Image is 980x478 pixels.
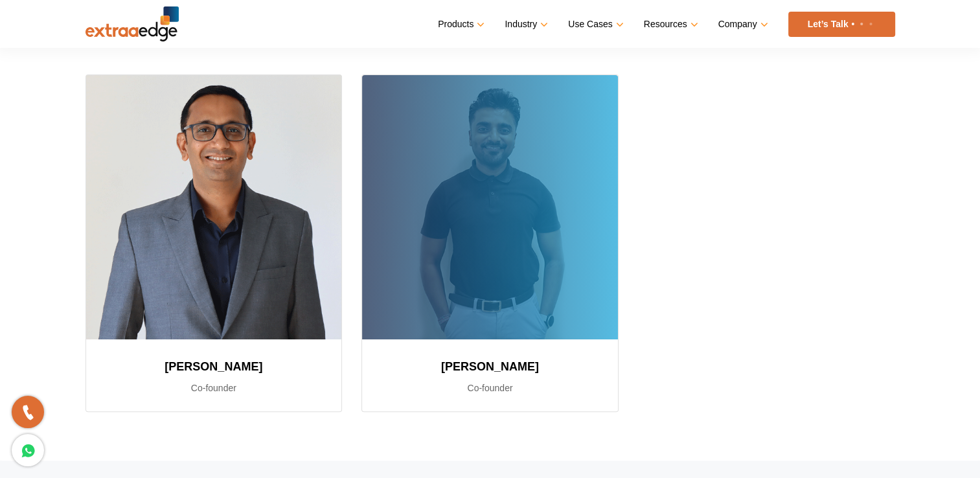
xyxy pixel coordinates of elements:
[568,15,621,34] a: Use Cases
[438,15,482,34] a: Products
[718,15,766,34] a: Company
[505,15,545,34] a: Industry
[378,380,602,396] p: Co-founder
[378,355,602,378] h3: [PERSON_NAME]
[102,355,326,378] h3: [PERSON_NAME]
[788,12,895,37] a: Let’s Talk
[644,15,696,34] a: Resources
[102,380,326,396] p: Co-founder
